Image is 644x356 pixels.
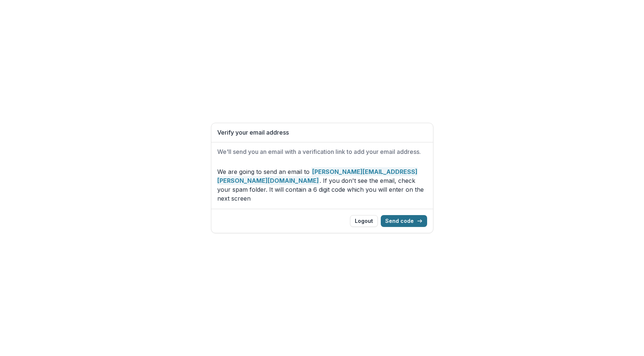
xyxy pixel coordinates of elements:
button: Logout [350,215,378,227]
button: Send code [381,215,427,227]
p: We are going to send an email to . If you don't see the email, check your spam folder. It will co... [217,167,427,203]
h1: Verify your email address [217,129,427,136]
strong: [PERSON_NAME][EMAIL_ADDRESS][PERSON_NAME][DOMAIN_NAME] [217,167,417,185]
h2: We'll send you an email with a verification link to add your email address. [217,148,427,155]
